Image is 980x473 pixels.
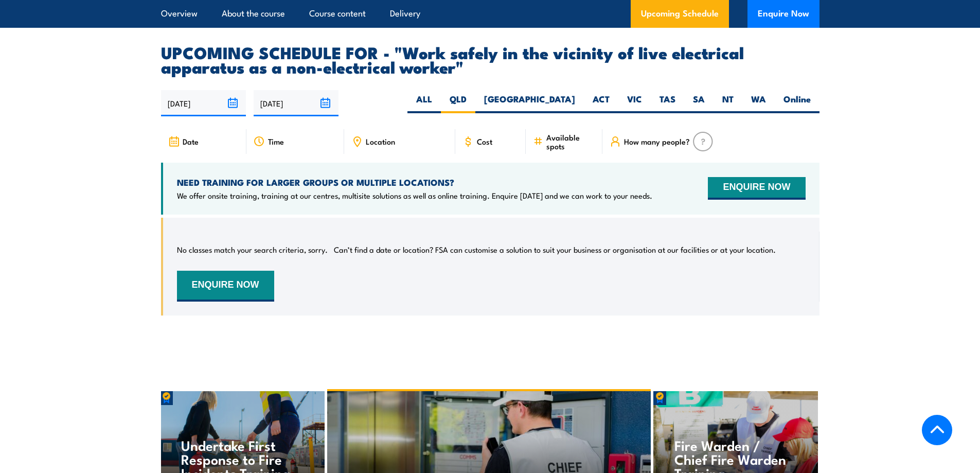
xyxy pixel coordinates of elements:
[441,93,475,113] label: QLD
[161,90,246,116] input: From date
[407,93,441,113] label: ALL
[366,137,395,146] span: Location
[742,93,775,113] label: WA
[714,93,742,113] label: NT
[177,244,328,255] p: No classes match your search criteria, sorry.
[684,93,714,113] label: SA
[618,93,651,113] label: VIC
[177,271,274,302] button: ENQUIRE NOW
[254,90,338,116] input: To date
[475,93,584,113] label: [GEOGRAPHIC_DATA]
[477,137,492,146] span: Cost
[546,133,595,150] span: Available spots
[651,93,684,113] label: TAS
[708,177,805,200] button: ENQUIRE NOW
[624,137,690,146] span: How many people?
[161,45,819,74] h2: UPCOMING SCHEDULE FOR - "Work safely in the vicinity of live electrical apparatus as a non-electr...
[334,244,776,255] p: Can’t find a date or location? FSA can customise a solution to suit your business or organisation...
[177,177,652,188] h4: NEED TRAINING FOR LARGER GROUPS OR MULTIPLE LOCATIONS?
[584,93,618,113] label: ACT
[177,190,652,201] p: We offer onsite training, training at our centres, multisite solutions as well as online training...
[183,137,199,146] span: Date
[268,137,284,146] span: Time
[775,93,819,113] label: Online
